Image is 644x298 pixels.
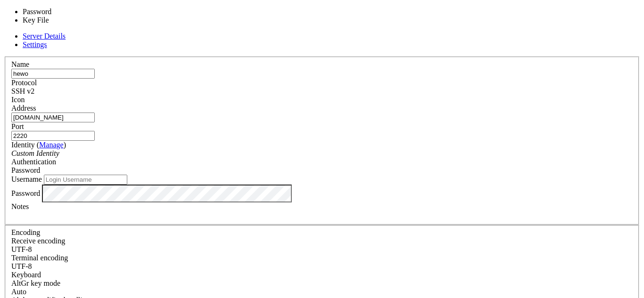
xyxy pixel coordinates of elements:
[11,166,40,174] span: Password
[11,113,95,122] input: Host Name or IP
[44,175,127,185] input: Login Username
[11,262,32,270] span: UTF-8
[11,141,66,149] label: Identity
[37,141,66,149] span: ( )
[11,254,68,262] label: The default terminal encoding. ISO-2022 enables character map translations (like graphics maps). ...
[11,288,633,296] div: Auto
[23,32,66,40] a: Server Details
[11,122,24,130] label: Port
[11,158,56,166] label: Authentication
[11,288,26,296] span: Auto
[11,131,95,141] input: Port Number
[11,279,60,287] label: Set the expected encoding for data received from the host. If the encodings do not match, visual ...
[11,175,42,183] label: Username
[11,202,29,210] label: Notes
[11,271,41,279] label: Keyboard
[11,189,40,197] label: Password
[11,79,37,87] label: Protocol
[11,228,40,236] label: Encoding
[11,69,95,79] input: Server Name
[11,237,65,245] label: Set the expected encoding for data received from the host. If the encodings do not match, visual ...
[11,104,36,112] label: Address
[11,60,29,68] label: Name
[11,96,25,104] label: Icon
[11,245,633,254] div: UTF-8
[23,40,47,48] a: Settings
[23,16,101,24] li: Key File
[11,262,633,271] div: UTF-8
[11,149,59,157] i: Custom Identity
[11,149,633,158] div: Custom Identity
[11,166,633,175] div: Password
[11,245,32,253] span: UTF-8
[23,8,101,16] li: Password
[39,141,64,149] a: Manage
[11,87,633,96] div: SSH v2
[11,87,34,95] span: SSH v2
